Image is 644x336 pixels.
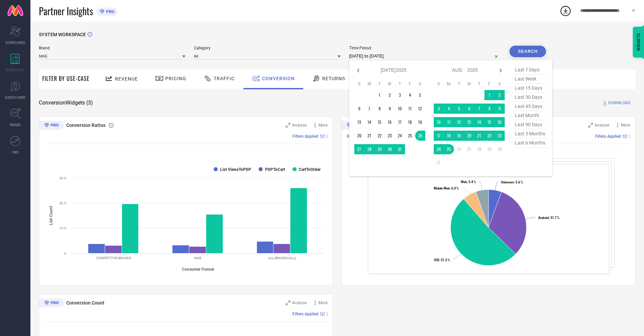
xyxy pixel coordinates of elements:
[513,120,547,129] span: last 90 days
[39,298,64,309] div: Premium
[6,67,25,72] span: WORKSPACE
[364,104,375,114] td: Mon Jul 07 2025
[194,46,341,50] span: Category
[9,122,21,127] span: TRENDS
[354,66,362,74] div: Previous month
[405,104,415,114] td: Fri Jul 11 2025
[292,134,318,139] span: Filters Applied
[464,144,474,154] td: Wed Aug 27 2025
[39,4,93,18] span: Partner Insights
[194,256,201,260] text: NIKE
[595,123,609,128] span: Analyse
[513,129,547,138] span: last 3 months
[341,121,366,131] div: Premium
[497,66,505,74] div: Next month
[444,144,454,154] td: Mon Aug 25 2025
[434,117,444,127] td: Sun Aug 10 2025
[484,117,495,127] td: Fri Aug 15 2025
[513,138,547,148] span: last 6 months
[513,102,547,111] span: last 45 days
[621,123,630,128] span: More
[405,117,415,127] td: Fri Jul 18 2025
[262,76,295,81] span: Conversion
[292,123,307,128] span: Analyse
[12,150,19,155] span: FWD
[395,104,405,114] td: Thu Jul 10 2025
[464,81,474,87] th: Wednesday
[395,90,405,100] td: Thu Jul 03 2025
[513,65,547,74] span: last 7 days
[484,104,495,114] td: Fri Aug 08 2025
[385,131,395,141] td: Wed Jul 23 2025
[444,81,454,87] th: Monday
[484,131,495,141] td: Fri Aug 22 2025
[375,144,385,154] td: Tue Jul 29 2025
[299,167,321,172] text: CartToOrder
[66,300,104,306] span: Conversion Count
[318,300,328,305] span: More
[454,104,464,114] td: Tue Aug 05 2025
[495,104,505,114] td: Sat Aug 09 2025
[415,81,425,87] th: Saturday
[59,201,66,205] text: 20 %
[49,206,53,225] tspan: List Count
[588,123,593,128] svg: Zoom
[5,40,25,45] span: SCORECARDS
[354,144,364,154] td: Sun Jul 27 2025
[434,81,444,87] th: Sunday
[464,117,474,127] td: Wed Aug 13 2025
[265,167,285,172] text: PDPToCart
[415,117,425,127] td: Sat Jul 19 2025
[484,81,495,87] th: Friday
[513,74,547,84] span: last week
[292,312,318,316] span: Filters Applied
[513,111,547,120] span: last month
[354,131,364,141] td: Sun Jul 20 2025
[385,81,395,87] th: Wednesday
[66,122,105,128] span: Conversion Ratios
[474,117,484,127] td: Thu Aug 14 2025
[461,180,467,184] tspan: Web
[385,144,395,154] td: Wed Jul 30 2025
[165,76,186,81] span: Pricing
[538,216,549,220] tspan: Android
[454,131,464,141] td: Tue Aug 19 2025
[484,90,495,100] td: Fri Aug 01 2025
[349,52,501,60] input: Select time period
[495,81,505,87] th: Saturday
[59,176,66,180] text: 30 %
[495,144,505,154] td: Sat Aug 30 2025
[354,104,364,114] td: Sun Jul 06 2025
[495,90,505,100] td: Sat Aug 02 2025
[375,104,385,114] td: Tue Jul 08 2025
[385,117,395,127] td: Wed Jul 16 2025
[495,131,505,141] td: Sat Aug 23 2025
[415,104,425,114] td: Sat Jul 12 2025
[182,267,214,272] tspan: Consumer Funnel
[474,104,484,114] td: Thu Aug 07 2025
[39,99,93,106] span: Conversion Widgets ( 3 )
[434,258,439,262] tspan: IOS
[509,46,546,57] button: Search
[474,131,484,141] td: Thu Aug 21 2025
[501,180,523,184] text: : 5.6 %
[268,256,296,260] text: ALL BRANDS (ALL)
[434,258,450,262] text: : 51.3 %
[364,117,375,127] td: Mon Jul 14 2025
[364,131,375,141] td: Mon Jul 21 2025
[59,226,66,230] text: 10 %
[434,158,444,168] td: Sun Aug 31 2025
[354,117,364,127] td: Sun Jul 13 2025
[385,90,395,100] td: Wed Jul 02 2025
[484,144,495,154] td: Fri Aug 29 2025
[405,81,415,87] th: Friday
[434,131,444,141] td: Sun Aug 17 2025
[395,131,405,141] td: Thu Jul 24 2025
[115,76,138,82] span: Revenue
[444,131,454,141] td: Mon Aug 18 2025
[375,117,385,127] td: Tue Jul 15 2025
[39,121,64,131] div: Premium
[474,81,484,87] th: Thursday
[42,74,90,83] span: Filter By Use-Case
[495,117,505,127] td: Sat Aug 16 2025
